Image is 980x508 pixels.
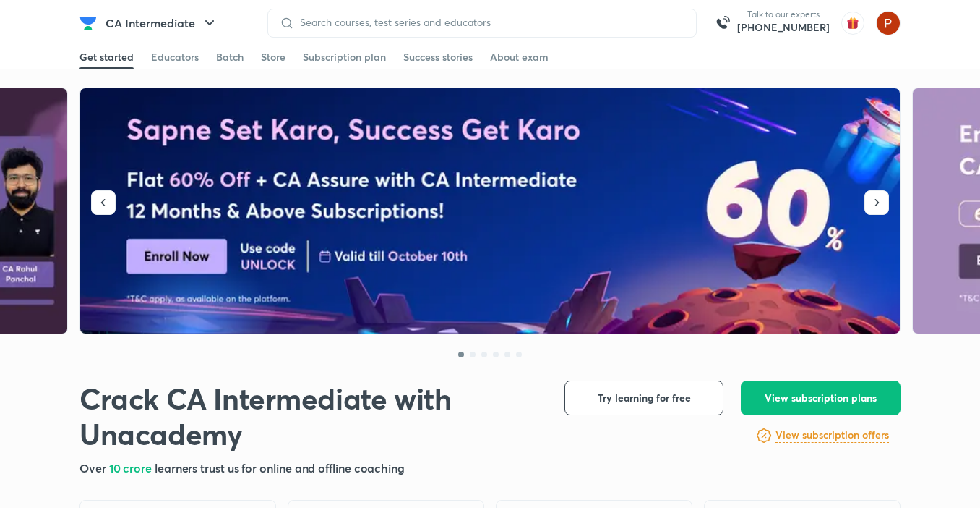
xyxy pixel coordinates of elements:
[775,428,889,443] h6: View subscription offers
[775,427,889,444] a: View subscription offers
[79,460,109,475] span: Over
[876,11,901,35] img: Palak
[598,391,691,405] span: Try learning for free
[737,20,830,35] a: [PHONE_NUMBER]
[737,9,830,20] p: Talk to our experts
[303,50,386,64] div: Subscription plan
[765,391,877,405] span: View subscription plans
[155,460,405,475] span: learners trust us for online and offline coaching
[151,50,199,64] div: Educators
[261,50,285,64] div: Store
[403,50,473,64] div: Success stories
[151,46,199,69] a: Educators
[841,12,864,35] img: avatar
[216,46,244,69] a: Batch
[490,50,549,64] div: About exam
[97,9,227,38] button: CA Intermediate
[294,17,684,28] input: Search courses, test series and educators
[490,46,549,69] a: About exam
[708,9,737,38] img: call-us
[79,14,97,32] img: Company Logo
[564,381,723,415] button: Try learning for free
[109,460,155,475] span: 10 crore
[741,381,901,415] button: View subscription plans
[79,50,134,64] div: Get started
[79,46,134,69] a: Get started
[79,381,541,452] h1: Crack CA Intermediate with Unacademy
[403,46,473,69] a: Success stories
[216,50,244,64] div: Batch
[261,46,285,69] a: Store
[303,46,386,69] a: Subscription plan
